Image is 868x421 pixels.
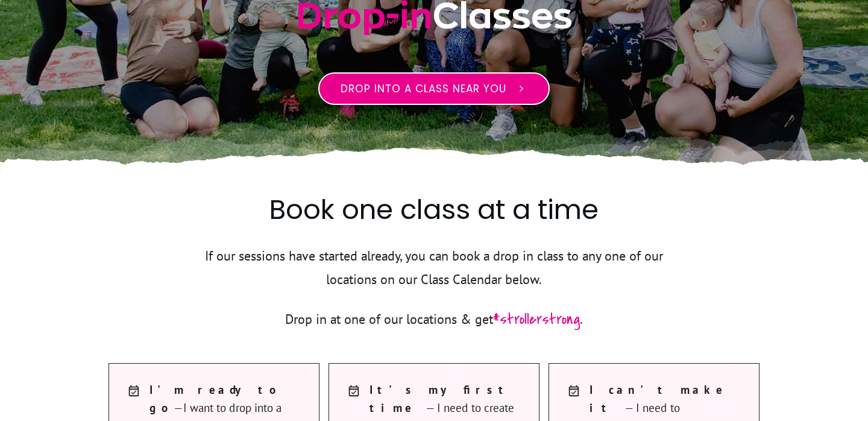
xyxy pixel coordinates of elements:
span: Drop into a class near you [341,81,506,96]
a: Drop into a class near you [318,72,550,105]
span: If our sessions have started already, you can book a drop in class to any one of our locations on... [205,247,663,288]
strong: I can't make it [590,382,725,414]
span: #strollerstrong [493,308,580,330]
p: . [186,306,682,348]
strong: I [370,382,510,414]
strong: I'm ready to go [149,382,281,414]
strong: t's my first time [370,382,510,414]
h2: Book one class at a time [109,191,759,243]
span: Drop in at one of our locations & get [285,311,493,328]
